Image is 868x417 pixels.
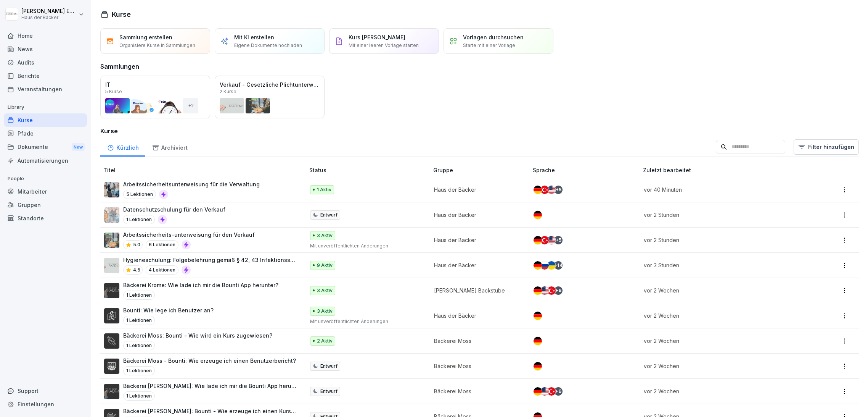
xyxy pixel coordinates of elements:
[554,261,563,270] div: + 14
[146,240,178,249] p: 6 Lektionen
[100,76,210,118] a: IT5 Kurse+2
[547,236,556,244] img: us.svg
[547,186,556,194] img: us.svg
[644,312,795,320] p: vor 2 Wochen
[123,407,297,415] p: Bäckerei [PERSON_NAME]: Bounti - Wie erzeuge ich einen Kursbericht?
[317,338,333,344] p: 2 Aktiv
[320,212,338,218] p: Entwurf
[349,42,419,49] p: Mit einer leeren Vorlage starten
[119,42,195,49] p: Organisiere Kurse in Sammlungen
[119,33,172,41] p: Sammlung erstellen
[644,186,795,194] p: vor 40 Minuten
[4,173,87,185] p: People
[309,166,430,174] p: Status
[320,388,338,395] p: Entwurf
[644,236,795,244] p: vor 2 Stunden
[4,113,87,127] div: Kurse
[317,308,333,315] p: 3 Aktiv
[434,312,521,320] p: Haus der Bäcker
[4,198,87,212] a: Gruppen
[4,185,87,198] a: Mitarbeiter
[104,258,119,273] img: hiwsqhjbr0y8ufofla2amjr1.png
[317,186,331,193] p: 1 Aktiv
[105,89,122,94] p: 5 Kurse
[4,42,87,56] a: News
[644,362,795,370] p: vor 2 Wochen
[317,262,333,269] p: 9 Aktiv
[133,241,140,248] p: 5.0
[349,33,405,41] p: Kurs [PERSON_NAME]
[145,137,194,157] a: Archiviert
[100,126,859,136] h3: Kurse
[534,337,542,345] img: de.svg
[434,211,521,219] p: Haus der Bäcker
[4,212,87,225] a: Standorte
[123,205,225,213] p: Datenschutzschulung für den Verkauf
[794,139,859,155] button: Filter hinzufügen
[4,69,87,82] a: Berichte
[123,281,278,289] p: Bäckerei Krome: Wie lade ich mir die Bounti App herunter?
[534,387,542,396] img: de.svg
[123,231,255,239] p: Arbeitssicherheits-unterweisung für den Verkauf
[234,33,274,41] p: Mit KI erstellen
[4,101,87,113] p: Library
[317,287,333,294] p: 3 Aktiv
[644,286,795,294] p: vor 2 Wochen
[105,81,205,89] p: IT
[72,143,85,152] div: New
[534,286,542,295] img: de.svg
[146,265,178,275] p: 4 Lektionen
[123,256,297,264] p: Hygieneschulung: Folgebelehrung gemäß § 42, 43 Infektionsschutzgesetz
[540,286,549,295] img: us.svg
[234,42,302,49] p: Eigene Dokumente hochladen
[554,286,563,295] div: + 6
[317,232,333,239] p: 3 Aktiv
[112,9,131,19] h1: Kurse
[434,362,521,370] p: Bäckerei Moss
[310,242,421,249] p: Mit unveröffentlichten Änderungen
[103,166,306,174] p: Titel
[104,384,119,399] img: s78w77shk91l4aeybtorc9h7.png
[4,140,87,154] a: DokumenteNew
[540,236,549,244] img: tr.svg
[123,391,155,401] p: 1 Lektionen
[434,337,521,345] p: Bäckerei Moss
[104,333,119,349] img: pkjk7b66iy5o0dy6bqgs99sq.png
[123,215,155,224] p: 1 Lektionen
[554,387,563,396] div: + 6
[554,186,563,194] div: + 5
[644,387,795,395] p: vor 2 Wochen
[123,366,155,375] p: 1 Lektionen
[4,398,87,411] div: Einstellungen
[534,261,542,270] img: de.svg
[104,207,119,223] img: afg6fnw2rcih01fdc0lxrusa.png
[4,154,87,167] a: Automatisierungen
[534,236,542,244] img: de.svg
[434,186,521,194] p: Haus der Bäcker
[547,387,556,396] img: tr.svg
[434,236,521,244] p: Haus der Bäcker
[644,261,795,269] p: vor 3 Stunden
[534,211,542,219] img: de.svg
[310,318,421,325] p: Mit unveröffentlichten Änderungen
[104,359,119,374] img: h0ir0warzjvm1vzjfykkf11s.png
[644,337,795,345] p: vor 2 Wochen
[100,137,145,157] div: Kürzlich
[123,291,155,300] p: 1 Lektionen
[4,140,87,154] div: Dokumente
[21,8,77,15] p: [PERSON_NAME] Ehlerding
[123,180,260,188] p: Arbeitssicherheitsunterweisung für die Verwaltung
[540,387,549,396] img: us.svg
[320,363,338,370] p: Entwurf
[104,308,119,323] img: y3z3y63wcjyhx73x8wr5r0l3.png
[554,236,563,244] div: + 5
[540,261,549,270] img: ru.svg
[123,341,155,350] p: 1 Lektionen
[533,166,640,174] p: Sprache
